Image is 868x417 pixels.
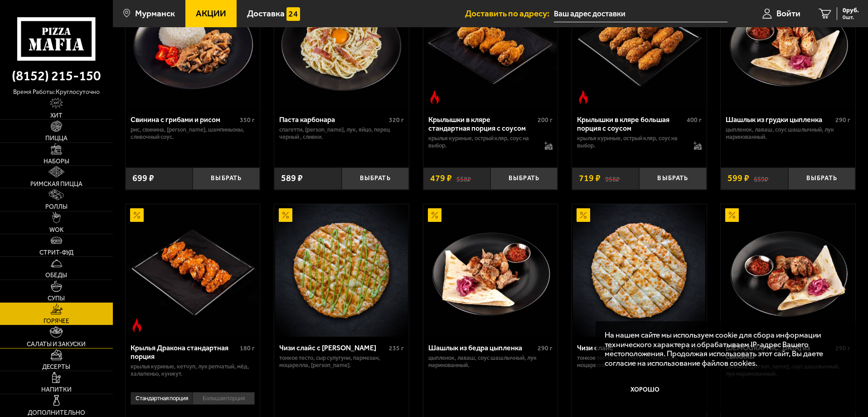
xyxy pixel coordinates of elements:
span: 0 шт. [843,15,859,20]
button: Выбрать [788,167,855,190]
p: На нашем сайте мы используем cookie для сбора информации технического характера и обрабатываем IP... [605,330,842,368]
img: Крылья Дракона стандартная порция [126,204,259,337]
p: спагетти, [PERSON_NAME], лук, яйцо, перец черный , сливки. [279,126,404,141]
p: крылья куриные, кетчуп, лук репчатый, мёд, халапеньо, кунжут. [131,363,255,378]
span: Хит [50,113,63,119]
li: Стандартная порция [131,392,193,405]
p: тонкое тесто, сыр сулугуни, пармезан, моцарелла, [PERSON_NAME]. [279,354,404,369]
img: Острое блюдо [428,90,441,104]
p: тонкое тесто, сыр сулугуни, пармезан, моцарелла. [577,354,702,369]
img: Акционный [577,208,590,222]
p: рис, свинина, [PERSON_NAME], шампиньоны, сливочный соус. [131,126,255,141]
img: Острое блюдо [130,319,144,332]
span: Дополнительно [28,410,85,416]
span: 699 ₽ [132,174,154,183]
li: Большая порция [193,392,255,405]
span: Римская пицца [30,181,82,187]
div: 0 [126,389,260,414]
span: Доставка [247,9,285,18]
span: Горячее [44,318,69,324]
div: Свинина с грибами и рисом [131,115,238,124]
button: Выбрать [490,167,558,190]
img: Острое блюдо [577,90,590,104]
a: АкционныйШашлык из бедра цыпленка [423,204,558,337]
img: 15daf4d41897b9f0e9f617042186c801.svg [286,7,300,21]
p: цыпленок, лаваш, соус шашлычный, лук маринованный. [428,354,553,369]
span: 350 г [240,116,255,124]
div: Чизи слайс с [PERSON_NAME] [279,343,387,352]
img: Акционный [725,208,739,222]
span: Наборы [44,158,69,165]
span: Роллы [45,204,68,210]
span: Акции [196,9,226,18]
input: Ваш адрес доставки [554,5,727,22]
div: Крылышки в кляре большая порция c соусом [577,115,684,132]
span: Десерты [42,364,70,370]
span: 599 ₽ [727,174,749,183]
span: 400 г [687,116,702,124]
a: АкционныйЧизи слайс с соусом Ранч [274,204,409,337]
span: Салаты и закуски [27,341,86,348]
a: АкционныйШашлык из свинины [721,204,855,337]
div: Крылышки в кляре стандартная порция c соусом [428,115,536,132]
button: Выбрать [193,167,260,190]
p: цыпленок, лаваш, соус шашлычный, лук маринованный. [726,126,850,141]
button: Выбрать [639,167,706,190]
p: крылья куриные, острый кляр, соус на выбор. [577,135,684,149]
span: 589 ₽ [281,174,303,183]
span: 479 ₽ [430,174,452,183]
img: Шашлык из бедра цыпленка [424,204,557,337]
p: крылья куриные, острый кляр, соус на выбор. [428,135,536,149]
span: Доставить по адресу: [465,9,554,18]
button: Хорошо [605,377,686,404]
span: 320 г [389,116,404,124]
div: Паста карбонара [279,115,387,124]
img: Акционный [428,208,441,222]
span: Войти [776,9,800,18]
s: 558 ₽ [456,174,471,183]
img: Чизи слайс [573,204,705,337]
div: Крылья Дракона стандартная порция [131,343,238,361]
span: 180 г [240,344,255,352]
img: Шашлык из свинины [722,204,854,337]
span: 0 руб. [843,7,859,14]
img: Акционный [279,208,292,222]
img: Акционный [130,208,144,222]
span: 235 г [389,344,404,352]
button: Выбрать [342,167,409,190]
a: АкционныйЧизи слайс [572,204,707,337]
span: Напитки [41,387,72,393]
span: 290 г [538,344,553,352]
span: 200 г [538,116,553,124]
div: Шашлык из грудки цыпленка [726,115,833,124]
s: 659 ₽ [754,174,768,183]
span: WOK [49,227,63,233]
img: Чизи слайс с соусом Ранч [275,204,407,337]
div: Чизи слайс [577,343,684,352]
span: Стрит-фуд [39,250,73,256]
span: 290 г [835,116,850,124]
span: Мурманск [135,9,175,18]
span: Пицца [45,135,68,142]
span: Обеды [45,272,67,279]
span: Супы [48,295,65,302]
a: АкционныйОстрое блюдоКрылья Дракона стандартная порция [126,204,260,337]
div: Шашлык из бедра цыпленка [428,343,536,352]
span: 719 ₽ [579,174,601,183]
s: 958 ₽ [605,174,620,183]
